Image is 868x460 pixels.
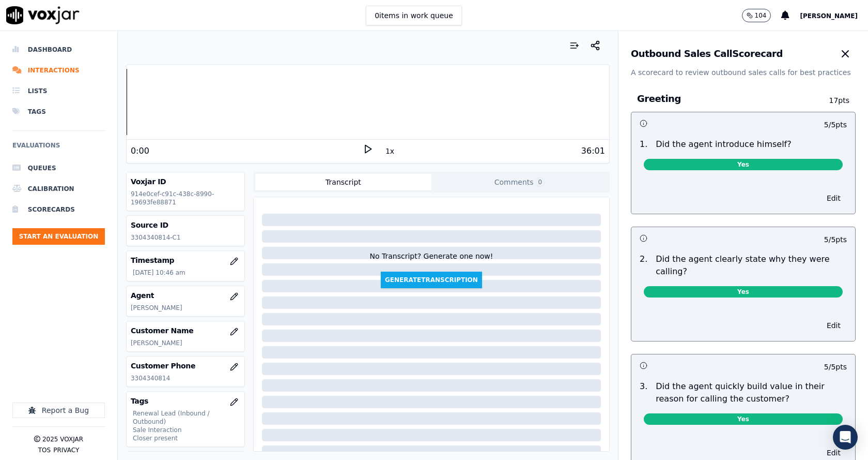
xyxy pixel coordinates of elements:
[12,158,105,179] a: Queues
[656,380,847,405] p: Did the agent quickly build value in their reason for calling the customer?
[255,174,431,190] button: Transcript
[133,434,240,442] p: Closer present
[644,286,843,298] span: Yes
[631,49,783,58] h3: Outbound Sales Call Scorecard
[536,177,545,187] span: 0
[131,396,240,406] h3: Tags
[38,446,51,454] button: TOS
[814,95,849,106] p: 17 pts
[53,446,79,454] button: Privacy
[755,11,767,20] p: 104
[631,67,856,78] p: A scorecard to review outbound sales calls for best practices
[131,233,240,242] p: 3304340814-C1
[131,325,240,336] h3: Customer Name
[656,253,847,278] p: Did the agent clearly state why they were calling?
[383,144,396,158] button: 1x
[366,6,462,25] button: 0items in work queue
[636,138,652,151] p: 1 .
[12,60,105,81] a: Interactions
[131,339,240,347] p: [PERSON_NAME]
[800,12,858,20] span: [PERSON_NAME]
[820,446,847,460] button: Edit
[431,174,608,190] button: Comments
[12,179,105,199] a: Calibration
[636,380,652,405] p: 3 .
[12,39,105,60] a: Dashboard
[12,403,105,418] button: Report a Bug
[131,255,240,265] h3: Timestamp
[12,81,105,101] a: Lists
[131,304,240,312] p: [PERSON_NAME]
[644,159,843,170] span: Yes
[644,413,843,425] span: Yes
[131,290,240,301] h3: Agent
[131,361,240,371] h3: Customer Phone
[369,251,493,272] div: No Transcript? Generate one now!
[820,191,847,205] button: Edit
[381,272,482,288] button: GenerateTranscription
[824,120,847,130] p: 5 / 5 pts
[656,138,791,151] p: Did the agent introduce himself?
[820,318,847,333] button: Edit
[131,190,240,206] p: 914e0cef-c91c-438c-8990-19693fe88871
[637,92,814,106] h3: Greeting
[636,253,652,278] p: 2 .
[742,9,771,22] button: 104
[6,6,80,24] img: voxjar logo
[742,9,782,22] button: 104
[131,145,149,157] div: 0:00
[824,234,847,245] p: 5 / 5 pts
[42,435,83,443] p: 2025 Voxjar
[824,362,847,372] p: 5 / 5 pts
[133,409,240,426] p: Renewal Lead (Inbound / Outbound)
[12,199,105,220] a: Scorecards
[12,228,105,245] button: Start an Evaluation
[131,220,240,230] h3: Source ID
[12,101,105,122] a: Tags
[133,426,240,434] p: Sale Interaction
[133,269,240,277] p: [DATE] 10:46 am
[12,139,105,158] h6: Evaluations
[581,145,605,157] div: 36:01
[833,425,858,450] div: Open Intercom Messenger
[131,176,240,187] h3: Voxjar ID
[131,374,240,382] p: 3304340814
[800,9,868,22] button: [PERSON_NAME]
